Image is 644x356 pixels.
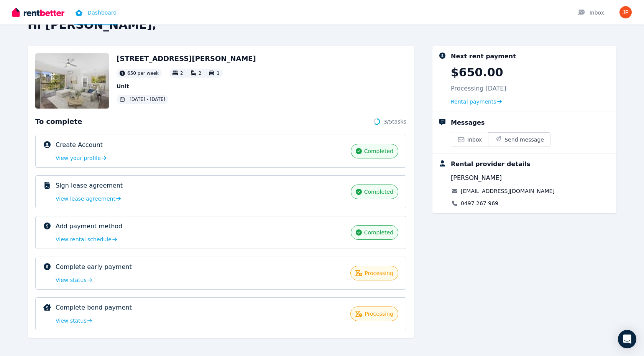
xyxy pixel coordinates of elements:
[117,82,256,90] p: Unit
[488,132,550,147] button: Send message
[451,132,488,147] a: Inbox
[451,84,506,93] p: Processing [DATE]
[117,53,256,64] h2: [STREET_ADDRESS][PERSON_NAME]
[451,98,502,105] a: Rental payments
[451,173,502,183] span: [PERSON_NAME]
[35,53,109,109] img: Property Url
[577,9,604,16] div: Inbox
[364,188,393,196] span: completed
[56,262,132,272] p: Complete early payment
[451,52,516,61] div: Next rent payment
[451,98,496,105] span: Rental payments
[56,154,101,162] span: View your profile
[180,71,183,76] span: 2
[451,118,485,127] div: Messages
[461,187,555,195] a: [EMAIL_ADDRESS][DOMAIN_NAME]
[56,317,87,325] span: View status
[467,136,482,143] span: Inbox
[364,147,393,155] span: completed
[43,304,51,311] img: Complete bond payment
[618,330,636,348] div: Open Intercom Messenger
[56,195,115,203] span: View lease agreement
[28,18,616,32] h2: Hi [PERSON_NAME],
[451,66,503,79] p: $650.00
[384,118,406,125] span: 3 / 5 tasks
[217,71,220,76] span: 1
[461,199,498,207] a: 0497 267 969
[56,140,103,150] p: Create Account
[130,96,165,102] span: [DATE] - [DATE]
[364,229,393,236] span: completed
[451,160,530,169] div: Rental provider details
[56,236,112,243] span: View rental schedule
[35,116,82,127] span: To complete
[56,276,87,284] span: View status
[56,222,122,231] p: Add payment method
[56,154,106,162] a: View your profile
[365,310,393,318] span: processing
[504,136,544,143] span: Send message
[12,7,64,18] img: RentBetter
[619,6,632,18] img: Jessica Perchman
[365,269,393,277] span: processing
[56,195,121,203] a: View lease agreement
[56,303,132,312] p: Complete bond payment
[127,70,159,76] span: 650 per week
[199,71,202,76] span: 2
[56,181,123,190] p: Sign lease agreement
[56,236,117,243] a: View rental schedule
